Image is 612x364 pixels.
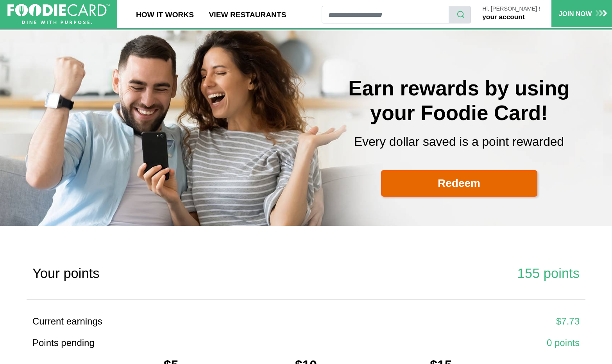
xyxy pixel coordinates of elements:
[449,6,471,23] button: search
[32,314,300,328] div: Current earnings
[32,336,300,350] div: Points pending
[381,170,537,197] a: Redeem
[312,264,580,284] div: 155 points
[482,13,524,21] a: your account
[312,133,606,151] p: Every dollar saved is a point rewarded
[7,4,110,25] img: FoodieCard; Eat, Drink, Save, Donate
[482,6,540,12] p: Hi, [PERSON_NAME] !
[322,6,449,23] input: restaurant search
[32,264,300,284] div: Your points
[312,76,606,126] h2: Earn rewards by using your Foodie Card!
[312,314,580,328] div: $7.73
[312,336,580,350] div: 0 points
